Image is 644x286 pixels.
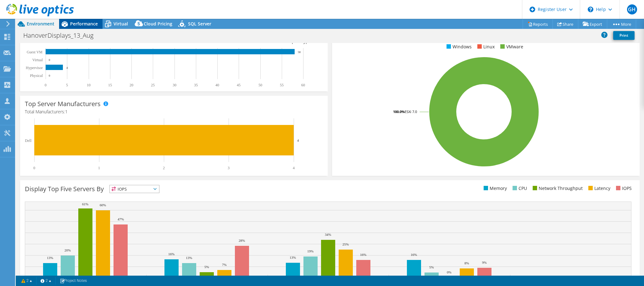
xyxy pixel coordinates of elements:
text: 3 [228,166,230,170]
a: 2 [17,277,36,285]
text: 55 [280,83,284,87]
li: Windows [445,43,472,50]
a: Reports [523,19,553,29]
a: Export [578,19,607,29]
text: 61% [82,202,88,206]
text: 25% [342,242,349,246]
a: Project Notes [55,277,91,285]
text: 40 [215,83,219,87]
span: IOPS [110,185,159,193]
tspan: 100.0% [393,109,405,114]
a: Print [613,31,635,40]
text: 0 [45,83,47,87]
h3: Top Server Manufacturers [25,100,101,107]
text: 8% [464,261,469,265]
a: Share [552,19,578,29]
text: 7% [222,263,227,267]
text: Dell [25,138,31,143]
text: 0 [49,58,50,62]
a: More [607,19,636,29]
li: VMware [499,43,523,50]
text: 1 [98,166,100,170]
span: Virtual [114,21,128,27]
text: Virtual [32,58,43,62]
li: Memory [482,185,507,192]
li: Linux [476,43,495,50]
text: 13% [186,256,192,260]
text: 45 [237,83,241,87]
text: 16% [411,253,417,256]
text: 30 [173,83,176,87]
tspan: ESXi 7.0 [405,109,417,114]
span: 1 [65,109,68,115]
text: 20 [130,83,133,87]
li: Latency [587,185,610,192]
svg: \n [588,7,593,12]
text: 47% [118,217,124,221]
text: 4 [66,66,68,69]
text: 4 [297,138,299,142]
text: 25 [151,83,155,87]
text: 16% [168,252,175,256]
text: 5% [204,265,209,269]
text: 0 [49,74,50,77]
span: SQL Server [188,21,211,27]
text: Guest VM [27,50,42,54]
text: 13% [47,256,53,260]
text: 15 [108,83,112,87]
text: 0 [33,166,35,170]
text: 0% [447,270,452,274]
h1: HanoverDisplays_13_Aug [20,32,103,39]
a: 2 [36,277,56,285]
text: Physical [30,73,43,78]
text: 9% [482,261,487,264]
h4: Total Manufacturers: [25,108,323,115]
text: 5 [66,83,68,87]
text: Hypervisor [26,66,43,70]
text: 13% [290,256,296,259]
text: 20% [64,248,71,252]
text: 2 [163,166,165,170]
text: 19% [307,249,314,253]
li: Network Throughput [531,185,583,192]
text: 35 [194,83,198,87]
li: CPU [511,185,527,192]
text: 5% [429,265,434,269]
text: 60% [100,203,106,207]
span: Environment [27,21,54,27]
span: Performance [70,21,98,27]
text: 50 [258,83,262,87]
text: 16% [360,253,366,256]
text: 60 [301,83,305,87]
span: 4 [53,38,56,44]
text: 28% [239,239,245,242]
span: Cloud Pricing [144,21,172,27]
text: 34% [325,233,331,236]
span: GH [627,4,637,14]
li: IOPS [614,185,632,192]
text: 58 [298,51,301,54]
span: 14.5 [273,38,282,44]
text: 10 [87,83,91,87]
text: 4 [293,166,295,170]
